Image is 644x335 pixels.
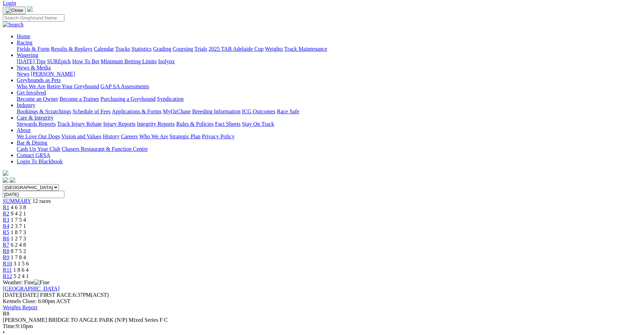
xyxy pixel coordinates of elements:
[3,311,9,317] span: R8
[17,158,63,164] a: Login To Blackbook
[40,292,73,298] span: FIRST RACE:
[47,83,99,89] a: Retire Your Greyhound
[17,121,641,127] div: Care & Integrity
[17,71,29,77] a: News
[101,83,149,89] a: GAP SA Assessments
[27,6,33,12] img: logo-grsa-white.png
[3,204,9,210] span: R1
[158,58,175,64] a: Isolynx
[3,273,12,279] span: R12
[17,133,60,139] a: We Love Our Dogs
[17,96,641,102] div: Get Involved
[121,133,138,139] a: Careers
[3,198,31,204] a: SUMMARY
[3,279,49,285] span: Weather: Fine
[17,146,641,152] div: Bar & Dining
[137,121,175,127] a: Integrity Reports
[17,127,31,133] a: About
[32,198,51,204] span: 12 races
[17,46,641,52] div: Racing
[112,108,162,114] a: Applications & Forms
[47,58,71,64] a: SUREpick
[40,292,109,298] span: 6:37PM(ACST)
[17,77,61,83] a: Greyhounds as Pets
[284,46,327,52] a: Track Maintenance
[17,71,641,77] div: News & Media
[3,229,9,235] a: R5
[115,46,130,52] a: Tracks
[13,267,29,273] span: 1 8 6 4
[242,108,275,114] a: ICG Outcomes
[3,261,12,267] a: R10
[215,121,241,127] a: Fact Sheets
[57,121,102,127] a: Track Injury Rebate
[11,242,26,248] span: 6 2 4 8
[17,65,51,71] a: News & Media
[17,102,35,108] a: Industry
[11,229,26,235] span: 1 8 7 3
[17,46,49,52] a: Fields & Form
[3,217,9,223] a: R3
[17,58,46,64] a: [DATE] Tips
[3,292,21,298] span: [DATE]
[170,133,201,139] a: Strategic Plan
[132,46,152,52] a: Statistics
[101,58,157,64] a: Minimum Betting Limits
[11,236,26,242] span: 1 2 7 3
[17,140,47,146] a: Bar & Dining
[51,46,92,52] a: Results & Replays
[17,133,641,140] div: About
[17,90,46,96] a: Get Involved
[6,8,23,13] img: Close
[3,286,60,292] a: [GEOGRAPHIC_DATA]
[17,121,56,127] a: Stewards Reports
[3,7,26,14] button: Toggle navigation
[3,177,8,183] img: facebook.svg
[17,96,58,102] a: Become an Owner
[176,121,214,127] a: Rules & Policies
[3,191,64,198] input: Select date
[34,279,49,286] img: Fine
[17,83,46,89] a: Who We Are
[101,96,156,102] a: Purchasing a Greyhound
[3,242,9,248] a: R7
[202,133,235,139] a: Privacy Policy
[17,58,641,65] div: Wagering
[11,217,26,223] span: 1 7 5 4
[173,46,193,52] a: Coursing
[192,108,241,114] a: Breeding Information
[3,211,9,216] a: R2
[194,46,207,52] a: Trials
[3,14,64,22] input: Search
[3,254,9,260] a: R9
[17,108,641,115] div: Industry
[17,33,30,39] a: Home
[157,96,183,102] a: Syndication
[11,248,26,254] span: 8 7 5 2
[14,261,29,267] span: 3 1 5 6
[61,133,101,139] a: Vision and Values
[94,46,114,52] a: Calendar
[3,323,641,329] div: 9:10pm
[103,133,119,139] a: History
[3,223,9,229] span: R4
[153,46,171,52] a: Grading
[163,108,191,114] a: MyOzChase
[3,22,24,28] img: Search
[17,146,60,152] a: Cash Up Your Club
[14,273,29,279] span: 5 2 4 1
[3,292,39,298] span: [DATE]
[17,83,641,90] div: Greyhounds as Pets
[17,108,71,114] a: Bookings & Scratchings
[17,52,38,58] a: Wagering
[72,108,110,114] a: Schedule of Fees
[3,267,12,273] a: R11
